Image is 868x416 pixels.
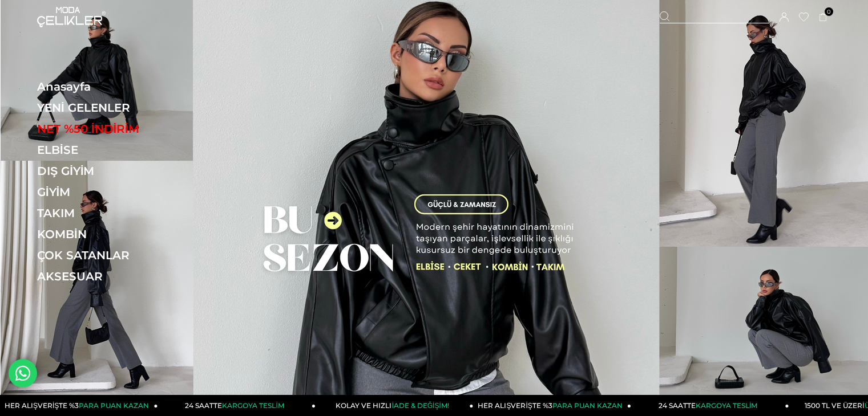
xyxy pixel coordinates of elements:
[696,401,757,410] span: KARGOYA TESLİM
[825,7,833,16] span: 0
[37,122,194,136] a: NET %50 İNDİRİM
[474,395,632,416] a: HER ALIŞVERİŞTE %3PARA PUAN KAZAN
[37,206,194,220] a: TAKIM
[37,227,194,241] a: KOMBİN
[37,164,194,178] a: DIŞ GİYİM
[37,101,194,115] a: YENİ GELENLER
[79,401,149,410] span: PARA PUAN KAZAN
[37,185,194,199] a: GİYİM
[222,401,284,410] span: KARGOYA TESLİM
[37,248,194,262] a: ÇOK SATANLAR
[37,143,194,157] a: ELBİSE
[316,395,474,416] a: KOLAY VE HIZLIİADE & DEĞİŞİM!
[37,270,194,283] a: AKSESUAR
[37,7,106,27] img: logo
[631,395,789,416] a: 24 SAATTEKARGOYA TESLİM
[819,13,827,22] a: 0
[37,80,194,93] a: Anasayfa
[552,401,623,410] span: PARA PUAN KAZAN
[391,401,449,410] span: İADE & DEĞİŞİM!
[158,395,316,416] a: 24 SAATTEKARGOYA TESLİM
